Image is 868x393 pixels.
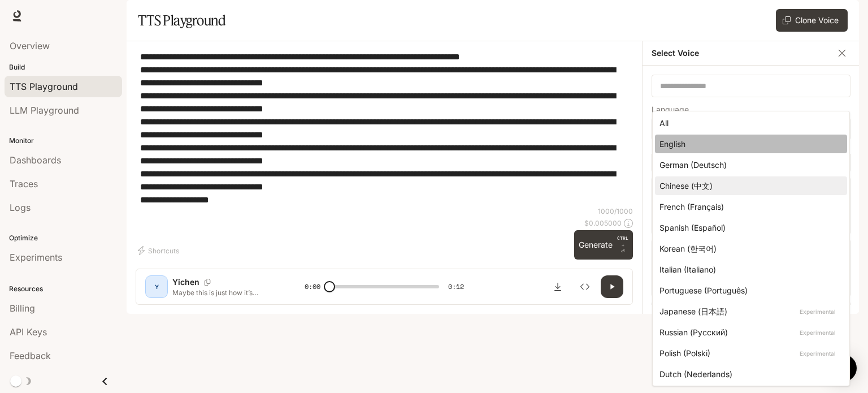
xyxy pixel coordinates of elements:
div: English [659,138,838,150]
p: Experimental [797,306,838,317]
div: Polish (Polski) [659,347,838,359]
div: Chinese (中文) [659,180,838,192]
div: Italian (Italiano) [659,264,838,275]
div: German (Deutsch) [659,159,838,171]
div: Korean (한국어) [659,243,838,254]
div: Japanese (日本語) [659,305,838,317]
p: Experimental [797,348,838,359]
p: Experimental [797,327,838,338]
div: All [659,117,838,129]
div: Dutch (Nederlands) [659,368,838,380]
div: Russian (Русский) [659,326,838,338]
div: Spanish (Español) [659,222,838,234]
div: Portuguese (Português) [659,284,838,296]
div: French (Français) [659,201,838,213]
